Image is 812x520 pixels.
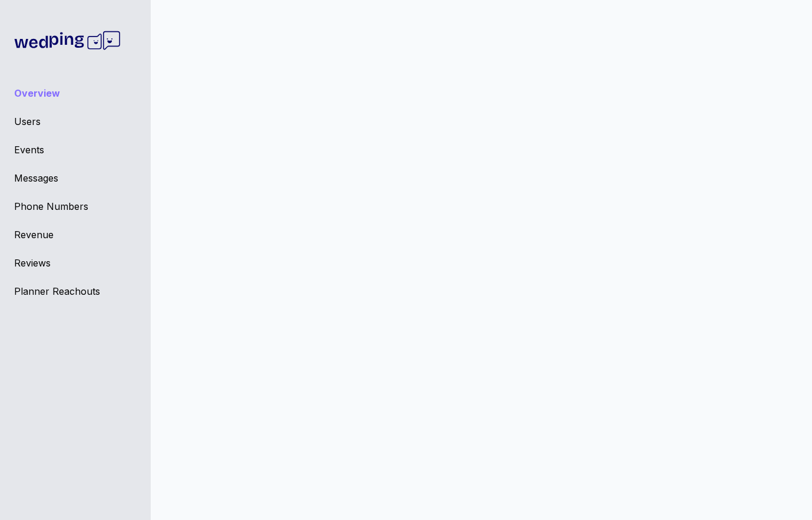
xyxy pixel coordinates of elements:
a: Phone Numbers [14,199,137,213]
a: Users [14,114,137,129]
a: Events [14,143,137,157]
a: Planner Reachouts [14,284,137,298]
a: Overview [14,86,137,100]
a: Messages [14,171,137,185]
a: Reviews [14,256,137,270]
a: Revenue [14,228,137,242]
